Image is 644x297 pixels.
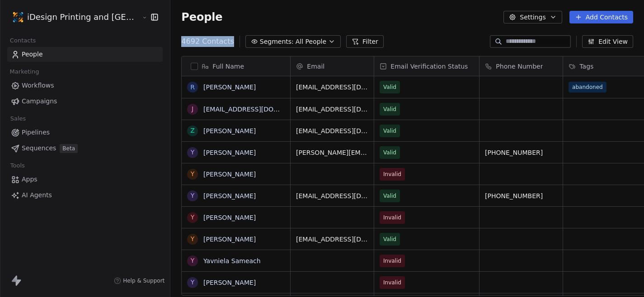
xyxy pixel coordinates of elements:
[114,277,165,284] a: Help & Support
[22,144,56,153] span: Sequences
[7,172,163,187] a: Apps
[203,236,256,243] a: [PERSON_NAME]
[7,47,163,62] a: People
[503,11,562,23] button: Settings
[7,188,163,203] a: AI Agents
[191,126,195,135] div: Z
[485,148,557,157] span: [PHONE_NUMBER]
[383,170,401,179] span: Invalid
[22,81,54,90] span: Workflows
[203,257,261,265] a: Yavniela Sameach
[7,94,163,109] a: Campaigns
[7,141,163,156] a: SequencesBeta
[569,11,633,23] button: Add Contacts
[11,9,135,25] button: iDesign Printing and [GEOGRAPHIC_DATA]
[123,277,165,284] span: Help & Support
[260,37,294,46] span: Segments:
[296,126,368,135] span: [EMAIL_ADDRESS][DOMAIN_NAME]
[383,148,396,157] span: Valid
[383,191,396,200] span: Valid
[203,127,256,135] a: [PERSON_NAME]
[383,213,401,222] span: Invalid
[203,192,256,200] a: [PERSON_NAME]
[212,62,244,71] span: Full Name
[182,56,290,76] div: Full Name
[296,105,368,114] span: [EMAIL_ADDRESS][DOMAIN_NAME]
[390,62,468,71] span: Email Verification Status
[307,62,324,71] span: Email
[192,104,193,114] div: j
[7,78,163,93] a: Workflows
[579,62,593,71] span: Tags
[346,35,384,48] button: Filter
[191,213,195,222] div: Y
[203,106,314,113] a: [EMAIL_ADDRESS][DOMAIN_NAME]
[383,83,396,92] span: Valid
[182,76,291,296] div: grid
[485,191,557,200] span: [PHONE_NUMBER]
[479,56,563,76] div: Phone Number
[203,84,256,91] a: [PERSON_NAME]
[296,37,326,46] span: All People
[296,191,368,200] span: [EMAIL_ADDRESS][DOMAIN_NAME]
[191,278,195,287] div: Y
[569,82,606,93] span: abandoned
[383,235,396,244] span: Valid
[13,12,24,23] img: logo-icon.png
[191,256,195,265] div: Y
[296,148,368,157] span: [PERSON_NAME][EMAIL_ADDRESS][DOMAIN_NAME]
[7,125,163,140] a: Pipelines
[291,56,374,76] div: Email
[296,235,368,244] span: [EMAIL_ADDRESS][DOMAIN_NAME]
[181,36,234,47] span: 4692 Contacts
[6,65,43,79] span: Marketing
[191,148,195,157] div: Y
[22,175,38,184] span: Apps
[383,126,396,135] span: Valid
[383,256,401,265] span: Invalid
[22,50,43,59] span: People
[27,11,140,23] span: iDesign Printing and [GEOGRAPHIC_DATA]
[6,112,30,125] span: Sales
[296,83,368,92] span: [EMAIL_ADDRESS][DOMAIN_NAME]
[203,171,256,178] a: [PERSON_NAME]
[60,144,78,153] span: Beta
[191,169,195,179] div: Y
[203,214,256,221] a: [PERSON_NAME]
[6,34,40,47] span: Contacts
[203,279,256,286] a: [PERSON_NAME]
[582,35,633,48] button: Edit View
[191,191,195,200] div: Y
[22,128,50,137] span: Pipelines
[383,278,401,287] span: Invalid
[22,190,52,200] span: AI Agents
[191,234,195,244] div: Y
[190,83,195,92] div: R
[22,97,57,106] span: Campaigns
[374,56,479,76] div: Email Verification Status
[496,62,543,71] span: Phone Number
[203,149,256,156] a: [PERSON_NAME]
[383,105,396,114] span: Valid
[6,159,28,172] span: Tools
[181,10,222,24] span: People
